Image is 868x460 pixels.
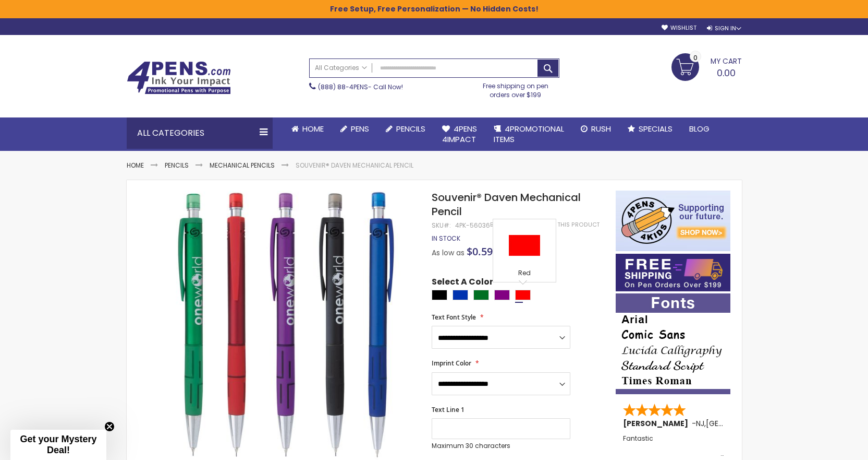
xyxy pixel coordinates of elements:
a: Specials [619,117,681,140]
strong: SKU [432,221,451,230]
a: Wishlist [662,24,696,32]
a: 4Pens4impact [434,117,485,151]
a: Pens [332,117,377,140]
div: Availability [432,234,460,243]
div: Free shipping on pen orders over $199 [472,78,559,99]
div: Get your Mystery Deal!Close teaser [10,430,106,460]
a: 0.00 0 [671,53,742,79]
div: 4PK-56036 [455,221,490,230]
span: Specials [639,123,673,134]
div: Sign In [707,25,741,32]
iframe: Google Customer Reviews [782,432,868,460]
div: Red [496,269,553,279]
a: Home [283,117,332,140]
span: Get your Mystery Deal! [20,434,96,455]
div: Purple [494,290,510,300]
span: Blog [689,123,710,134]
a: All Categories [310,59,372,76]
span: [PERSON_NAME] [623,418,692,429]
img: 4Pens Custom Pens and Promotional Products [127,61,231,95]
span: 4PROMOTIONAL ITEMS [494,123,564,145]
span: $0.59 [467,244,493,258]
span: NJ [696,418,704,429]
div: Blue [453,290,468,300]
span: Pencils [396,123,425,134]
span: Text Line 1 [432,405,464,414]
a: Home [127,161,144,170]
span: Pens [351,123,369,134]
img: font-personalization-examples [616,293,730,394]
span: 4Pens 4impact [442,123,477,145]
span: Text Font Style [432,313,476,322]
a: (888) 88-4PENS [318,82,368,91]
span: Imprint Color [432,359,471,368]
img: 4pens 4 kids [616,191,730,251]
span: As low as [432,247,464,258]
div: Fantastic [623,435,724,457]
img: Free shipping on orders over $199 [616,254,730,291]
span: - , [692,418,783,429]
span: Rush [591,123,611,134]
a: Rush [572,117,619,140]
span: 0 [693,53,698,63]
span: In stock [432,234,460,243]
div: All Categories [127,117,273,149]
span: Home [302,123,324,134]
a: Mechanical Pencils [210,161,275,170]
a: 4PROMOTIONALITEMS [485,117,572,151]
li: Souvenir® Daven Mechanical Pencil [296,161,413,170]
span: Select A Color [432,276,493,290]
a: Pencils [165,161,189,170]
a: Blog [681,117,718,140]
p: Maximum 30 characters [432,442,570,450]
span: - Call Now! [318,82,403,91]
div: Red [515,290,531,300]
div: Green [473,290,489,300]
a: Be the first to review this product [490,221,600,229]
span: Souvenir® Daven Mechanical Pencil [432,190,581,219]
span: 0.00 [717,66,736,79]
a: Pencils [377,117,434,140]
span: All Categories [315,64,367,72]
div: Black [432,290,447,300]
button: Close teaser [104,421,115,432]
span: [GEOGRAPHIC_DATA] [706,418,783,429]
